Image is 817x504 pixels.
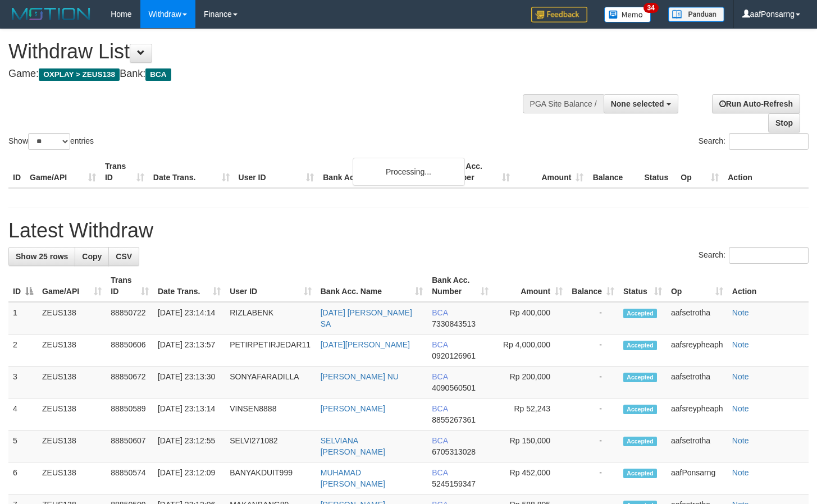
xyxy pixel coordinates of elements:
div: Processing... [353,158,465,186]
td: aafsreypheaph [667,335,728,366]
th: Action [728,270,809,302]
a: [DATE][PERSON_NAME] [321,340,410,349]
a: [DATE] [PERSON_NAME] SA [321,308,412,328]
span: BCA [432,468,448,477]
span: Accepted [623,405,657,414]
th: Op [676,156,723,188]
th: Balance: activate to sort column ascending [567,270,619,302]
td: - [567,430,619,462]
th: Bank Acc. Number: activate to sort column ascending [427,270,493,302]
span: Show 25 rows [16,252,68,261]
span: Accepted [623,341,657,350]
td: ZEUS138 [38,366,106,398]
a: Stop [768,113,800,132]
label: Search: [699,247,809,264]
a: SELVIANA [PERSON_NAME] [321,436,385,456]
span: Copy 8855267361 to clipboard [432,415,476,424]
td: - [567,302,619,335]
td: [DATE] 23:13:57 [153,335,225,366]
td: aafsetrotha [667,430,728,462]
td: ZEUS138 [38,430,106,462]
td: [DATE] 23:12:55 [153,430,225,462]
td: - [567,335,619,366]
span: Accepted [623,469,657,478]
th: Op: activate to sort column ascending [667,270,728,302]
td: aafPonsarng [667,462,728,494]
a: [PERSON_NAME] [321,404,385,413]
a: Note [732,308,749,317]
td: Rp 150,000 [493,430,567,462]
td: 88850574 [106,462,153,494]
th: Amount: activate to sort column ascending [493,270,567,302]
td: ZEUS138 [38,398,106,430]
td: Rp 400,000 [493,302,567,335]
span: BCA [432,308,448,317]
label: Show entries [8,133,94,150]
td: [DATE] 23:13:14 [153,398,225,430]
a: Note [732,372,749,381]
a: Copy [75,247,109,266]
img: MOTION_logo.png [8,6,94,22]
span: Accepted [623,373,657,382]
select: Showentries [28,133,70,150]
td: 1 [8,302,38,335]
td: Rp 52,243 [493,398,567,430]
th: Trans ID: activate to sort column ascending [106,270,153,302]
button: None selected [604,94,678,113]
td: SELVI271082 [225,430,316,462]
th: Bank Acc. Number [440,156,514,188]
td: ZEUS138 [38,335,106,366]
span: Copy 4090560501 to clipboard [432,383,476,392]
label: Search: [699,133,809,150]
td: - [567,462,619,494]
th: Game/API: activate to sort column ascending [38,270,106,302]
span: Copy 0920126961 to clipboard [432,351,476,360]
span: Accepted [623,309,657,318]
td: RIZLABENK [225,302,316,335]
td: 3 [8,366,38,398]
th: Date Trans. [149,156,234,188]
td: PETIRPETIRJEDAR11 [225,335,316,366]
span: BCA [432,436,448,445]
img: panduan.png [668,7,724,22]
td: ZEUS138 [38,462,106,494]
span: Copy 7330843513 to clipboard [432,319,476,328]
span: 34 [643,3,659,13]
th: User ID [234,156,319,188]
td: 2 [8,335,38,366]
a: MUHAMAD [PERSON_NAME] [321,468,385,488]
td: 5 [8,430,38,462]
th: Bank Acc. Name [318,156,440,188]
th: Action [723,156,809,188]
td: 4 [8,398,38,430]
td: SONYAFARADILLA [225,366,316,398]
td: 88850607 [106,430,153,462]
th: Date Trans.: activate to sort column ascending [153,270,225,302]
td: aafsreypheaph [667,398,728,430]
a: [PERSON_NAME] NU [321,372,399,381]
a: Note [732,468,749,477]
td: 88850672 [106,366,153,398]
td: BANYAKDUIT999 [225,462,316,494]
h4: Game: Bank: [8,68,533,80]
td: - [567,398,619,430]
td: Rp 452,000 [493,462,567,494]
input: Search: [729,133,809,150]
th: ID [8,156,25,188]
td: Rp 4,000,000 [493,335,567,366]
td: 88850606 [106,335,153,366]
h1: Latest Withdraw [8,219,809,242]
a: Show 25 rows [8,247,75,266]
img: Feedback.jpg [531,7,587,22]
img: Button%20Memo.svg [604,7,651,22]
a: Note [732,340,749,349]
input: Search: [729,247,809,264]
a: Run Auto-Refresh [712,94,800,113]
a: Note [732,404,749,413]
th: Status [640,156,676,188]
th: User ID: activate to sort column ascending [225,270,316,302]
td: 6 [8,462,38,494]
span: Copy [82,252,102,261]
span: None selected [611,99,664,108]
th: Balance [588,156,640,188]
